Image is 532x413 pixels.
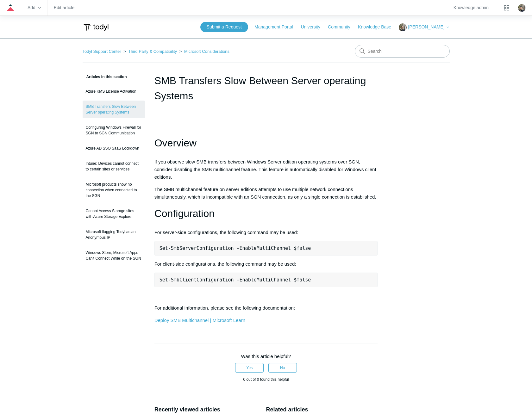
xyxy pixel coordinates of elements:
[154,135,378,151] h1: Overview
[154,206,378,222] h1: Configuration
[83,205,145,223] a: Cannot Access Storage sites with Azure Storage Explorer
[154,186,378,201] p: The SMB multichannel feature on server editions attempts to use multiple network connections simu...
[178,49,229,54] li: Microsoft Considerations
[328,24,357,30] a: Community
[83,121,145,139] a: Configuring Windows Firewall for SGN to SGN Communication
[243,377,289,382] span: 0 out of 0 found this helpful
[154,260,378,268] p: For client-side configurations, the following command may be used:
[83,157,145,175] a: Intune: Devices cannot connect to certain sites or services
[154,304,378,312] p: For additional information, please see the following documentation:
[83,247,145,264] a: Windows Store, Microsoft Apps Can't Connect While on the SGN
[154,73,378,103] h1: SMB Transfers Slow Between Server operating Systems
[154,273,378,287] pre: Set-SmbClientConfiguration -EnableMultiChannel $false
[235,363,264,373] button: This article was helpful
[154,241,378,256] pre: Set-SmbServerConfiguration -EnableMultiChannel $false
[358,24,397,30] a: Knowledge Base
[83,85,145,97] a: Azure KMS License Activation
[241,354,291,359] span: Was this article helpful?
[184,49,229,54] a: Microsoft Considerations
[83,49,121,54] a: Todyl Support Center
[154,158,378,181] p: If you observe slow SMB transfers between Windows Server edition operating systems over SGN, cons...
[355,45,450,58] input: Search
[518,4,526,12] zd-hc-trigger: Click your profile icon to open the profile menu
[83,22,110,33] img: Todyl Support Center Help Center home page
[83,178,145,202] a: Microsoft products show no connection when connected to the SGN
[200,22,248,32] a: Submit a Request
[54,6,74,9] a: Edit article
[128,49,177,54] a: Third Party & Compatibility
[154,317,245,323] a: Deploy SMB Multichannel | Microsoft Learn
[83,101,145,118] a: SMB Transfers Slow Between Server operating Systems
[399,23,449,31] button: [PERSON_NAME]
[83,142,145,154] a: Azure AD SSO SaaS Lockdown
[154,229,378,236] p: For server-side configurations, the following command may be used:
[408,24,444,29] span: [PERSON_NAME]
[268,363,297,373] button: This article was not helpful
[28,6,41,9] zd-hc-trigger: Add
[83,49,122,54] li: Todyl Support Center
[83,226,145,243] a: Microsoft flagging Todyl as an Anonymous IP
[301,24,326,30] a: University
[254,24,299,30] a: Management Portal
[83,75,127,79] span: Articles in this section
[518,4,526,12] img: user avatar
[122,49,178,54] li: Third Party & Compatibility
[454,6,489,9] a: Knowledge admin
